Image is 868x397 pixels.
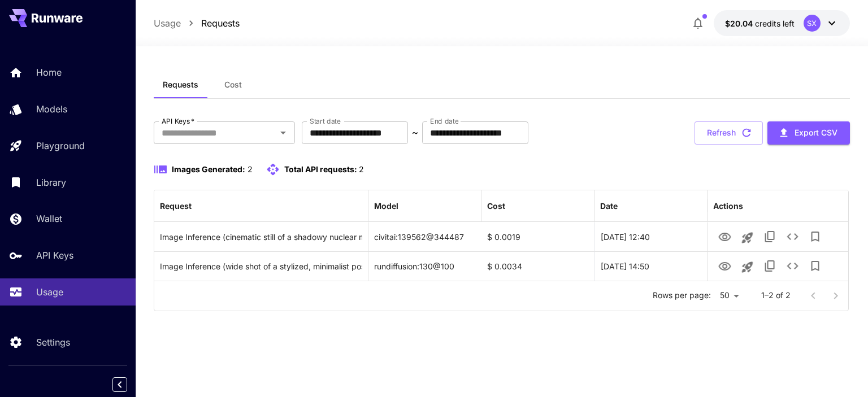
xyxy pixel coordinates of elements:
[594,251,708,281] div: 20 Aug, 2025 14:50
[713,201,743,211] div: Actions
[714,10,850,36] button: $20.0449SX
[713,225,736,248] button: View Image
[36,102,67,116] p: Models
[804,15,821,32] div: SX
[725,19,755,28] span: $20.04
[36,212,62,225] p: Wallet
[804,255,826,277] button: Add to library
[758,255,781,277] button: Copy TaskUUID
[154,16,181,30] a: Usage
[374,201,398,211] div: Model
[594,222,708,251] div: 21 Aug, 2025 12:40
[487,201,505,211] div: Cost
[653,290,711,301] p: Rows per page:
[36,176,66,189] p: Library
[36,248,73,262] p: API Keys
[781,255,804,277] button: See details
[736,226,758,249] button: Launch in playground
[163,80,198,90] span: Requests
[275,125,291,141] button: Open
[248,164,253,174] span: 2
[725,18,795,29] div: $20.0449
[160,252,362,281] div: Click to copy prompt
[36,335,70,349] p: Settings
[715,287,743,304] div: 50
[368,222,481,251] div: civitai:139562@344487
[368,251,481,281] div: rundiffusion:130@100
[36,285,63,299] p: Usage
[481,222,594,251] div: $ 0.0019
[172,164,245,174] span: Images Generated:
[713,254,736,277] button: View Image
[804,225,826,248] button: Add to library
[160,201,192,211] div: Request
[736,256,758,278] button: Launch in playground
[162,116,194,126] label: API Keys
[160,223,362,251] div: Click to copy prompt
[284,164,357,174] span: Total API requests:
[430,116,458,126] label: End date
[767,121,850,145] button: Export CSV
[121,374,136,395] div: Collapse sidebar
[755,19,795,28] span: credits left
[781,225,804,248] button: See details
[310,116,341,126] label: Start date
[359,164,364,174] span: 2
[481,251,594,281] div: $ 0.0034
[600,201,618,211] div: Date
[154,16,240,30] nav: breadcrumb
[201,16,240,30] a: Requests
[761,290,791,301] p: 1–2 of 2
[224,80,242,90] span: Cost
[695,121,763,145] button: Refresh
[36,139,85,152] p: Playground
[36,66,62,79] p: Home
[112,377,127,392] button: Collapse sidebar
[758,225,781,248] button: Copy TaskUUID
[412,126,418,139] p: ~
